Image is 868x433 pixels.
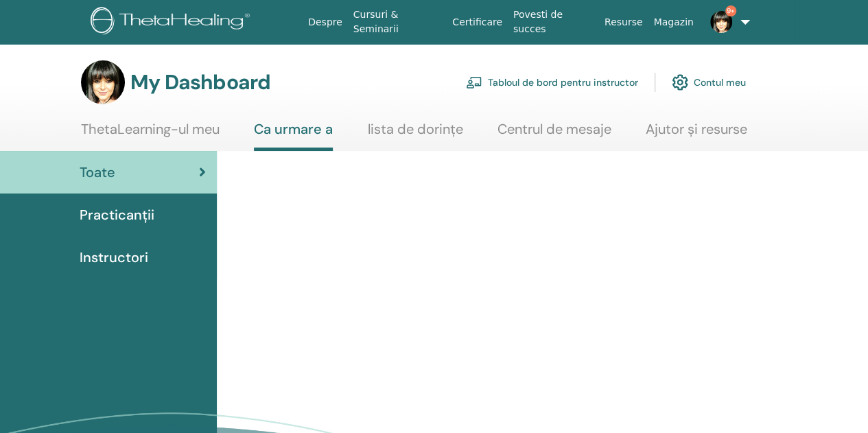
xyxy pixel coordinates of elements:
a: Resurse [599,10,648,35]
a: Povesti de succes [508,2,599,42]
a: Ajutor și resurse [646,121,747,148]
img: default.jpg [81,60,125,104]
a: Cursuri & Seminarii [348,2,447,42]
a: Despre [303,10,348,35]
a: lista de dorințe [368,121,463,148]
a: Tabloul de bord pentru instructor [466,67,638,97]
a: Certificare [447,10,508,35]
a: ThetaLearning-ul meu [81,121,220,148]
span: 9+ [725,5,736,16]
a: Ca urmare a [254,121,333,151]
span: Toate [80,162,115,183]
h3: My Dashboard [130,70,270,95]
img: cog.svg [672,71,688,94]
a: Contul meu [672,67,746,97]
span: Instructori [80,247,148,268]
a: Magazin [648,10,699,35]
span: Practicanții [80,204,154,225]
img: default.jpg [710,11,732,33]
img: logo.png [91,7,255,38]
img: chalkboard-teacher.svg [466,76,482,89]
a: Centrul de mesaje [497,121,611,148]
